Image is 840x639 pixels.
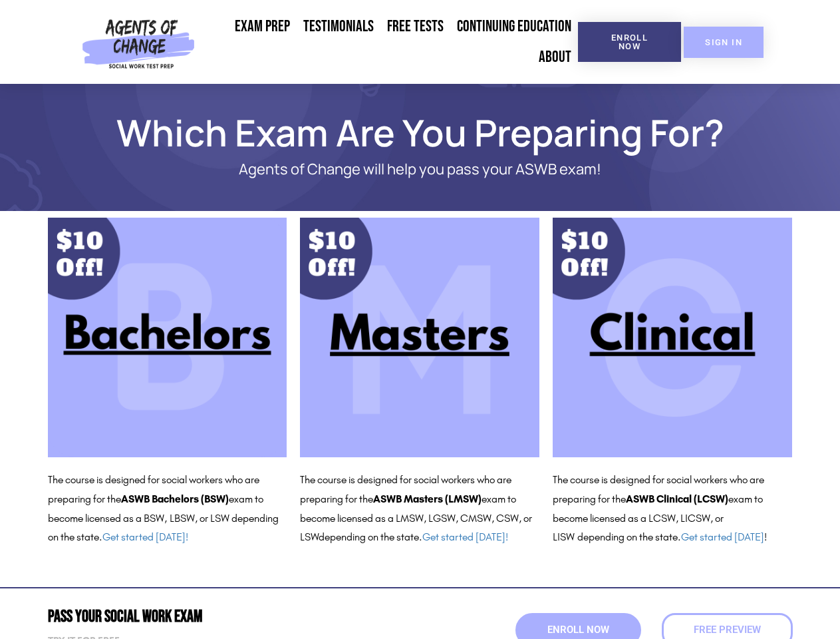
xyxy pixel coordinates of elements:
span: Enroll Now [599,33,660,51]
a: Testimonials [297,11,380,42]
p: The course is designed for social workers who are preparing for the exam to become licensed as a ... [553,471,792,547]
p: The course is designed for social workers who are preparing for the exam to become licensed as a ... [48,471,287,547]
a: Exam Prep [228,11,297,42]
span: depending on the state. [319,531,508,543]
a: Get started [DATE] [681,531,764,543]
span: . ! [678,531,767,543]
a: Enroll Now [578,22,681,62]
p: Agents of Change will help you pass your ASWB exam! [94,161,746,178]
b: ASWB Bachelors (BSW) [121,493,229,505]
span: depending on the state [577,531,678,543]
a: About [532,42,578,73]
b: ASWB Masters (LMSW) [373,493,482,505]
a: Continuing Education [450,11,578,42]
span: Enroll Now [547,625,609,635]
span: Free Preview [694,625,761,635]
nav: Menu [200,11,578,73]
b: ASWB Clinical (LCSW) [626,493,728,505]
a: SIGN IN [684,27,764,58]
a: Free Tests [380,11,450,42]
span: SIGN IN [705,38,742,47]
h2: Pass Your Social Work Exam [48,608,414,625]
h1: Which Exam Are You Preparing For? [41,117,799,148]
a: Get started [DATE]! [422,531,508,543]
p: The course is designed for social workers who are preparing for the exam to become licensed as a ... [300,471,539,547]
a: Get started [DATE]! [102,531,188,543]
